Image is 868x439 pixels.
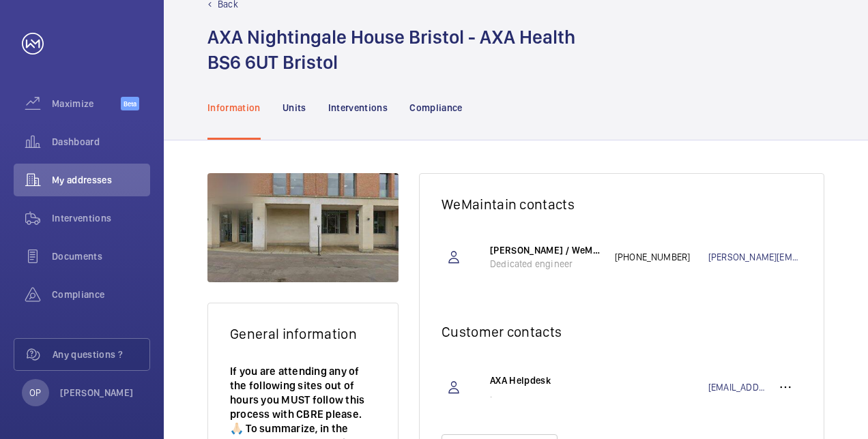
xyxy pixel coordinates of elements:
[615,250,708,264] p: [PHONE_NUMBER]
[52,173,150,187] span: My addresses
[52,288,150,301] span: Compliance
[490,243,601,257] p: [PERSON_NAME] / WeMaintain UK
[490,257,601,271] p: Dedicated engineer
[708,250,802,264] a: [PERSON_NAME][EMAIL_ADDRESS][DOMAIN_NAME]
[328,101,388,115] p: Interventions
[409,101,463,115] p: Compliance
[442,196,802,213] h2: WeMaintain contacts
[60,386,134,399] p: [PERSON_NAME]
[283,101,306,115] p: Units
[490,374,601,387] p: AXA Helpdesk
[29,386,41,399] p: OP
[52,97,121,110] span: Maximize
[708,380,769,394] a: [EMAIL_ADDRESS][DOMAIN_NAME]
[207,101,261,115] p: Information
[52,211,150,225] span: Interventions
[207,25,575,75] h1: AXA Nightingale House Bristol - AXA Health BS6 6UT Bristol
[442,323,802,340] h2: Customer contacts
[230,325,376,342] h2: General information
[52,249,150,263] span: Documents
[490,387,601,401] p: .
[53,348,149,361] span: Any questions ?
[121,97,139,110] span: Beta
[52,135,150,149] span: Dashboard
